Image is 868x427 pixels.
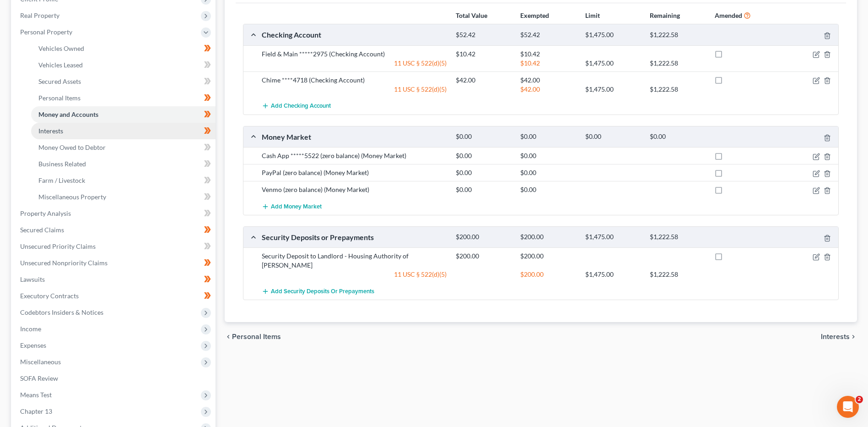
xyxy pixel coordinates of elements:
i: chevron_left [225,333,232,340]
div: Checking Account [257,30,451,39]
a: Money and Accounts [31,106,216,123]
span: Lawsuits [20,275,45,283]
span: Executory Contracts [20,292,79,300]
iframe: Intercom live chat [837,396,859,418]
strong: Total Value [456,11,487,19]
span: Secured Assets [38,77,81,85]
a: Business Related [31,156,216,172]
div: $0.00 [581,132,645,141]
span: Business Related [38,160,86,168]
button: Add Security Deposits or Prepayments [262,283,374,300]
span: Miscellaneous [20,358,61,366]
span: Add Security Deposits or Prepayments [271,288,374,295]
div: $200.00 [451,233,516,241]
div: PayPal (zero balance) (Money Market) [257,168,451,177]
span: Personal Property [20,28,72,36]
div: $0.00 [451,185,516,194]
a: SOFA Review [13,370,216,387]
div: $10.42 [516,49,580,59]
span: Secured Claims [20,226,64,234]
a: Vehicles Owned [31,40,216,57]
span: Vehicles Leased [38,61,83,69]
a: Secured Assets [31,73,216,90]
strong: Remaining [650,11,680,19]
span: Interests [38,127,63,135]
span: 2 [856,396,863,403]
div: 11 USC § 522(d)(5) [257,270,451,279]
div: Chime ****4718 (Checking Account) [257,76,451,85]
div: $0.00 [516,132,580,141]
div: Cash App *****5522 (zero balance) (Money Market) [257,151,451,160]
span: Money Owed to Debtor [38,143,106,151]
div: $1,222.58 [645,85,710,94]
span: Add Money Market [271,203,322,210]
a: Property Analysis [13,205,216,222]
div: Field & Main *****2975 (Checking Account) [257,49,451,59]
span: Farm / Livestock [38,176,85,184]
div: $0.00 [451,151,516,160]
div: $200.00 [516,252,580,261]
div: $200.00 [516,233,580,241]
div: $1,475.00 [581,270,645,279]
button: Add Money Market [262,198,322,215]
strong: Limit [585,11,600,19]
button: chevron_left Personal Items [225,333,281,340]
button: Interests chevron_right [821,333,857,340]
div: $0.00 [516,185,580,194]
div: $42.00 [516,76,580,85]
span: Unsecured Nonpriority Claims [20,259,108,267]
div: $1,475.00 [581,31,645,39]
div: $0.00 [645,132,710,141]
span: Personal Items [232,333,281,340]
a: Miscellaneous Property [31,189,216,205]
div: Money Market [257,132,451,142]
div: $1,222.58 [645,59,710,68]
span: Expenses [20,341,46,349]
span: Codebtors Insiders & Notices [20,308,103,316]
div: $200.00 [451,252,516,261]
div: $0.00 [516,151,580,160]
a: Farm / Livestock [31,172,216,189]
a: Lawsuits [13,271,216,288]
i: chevron_right [850,333,857,340]
a: Vehicles Leased [31,57,216,73]
span: Chapter 13 [20,407,52,415]
div: $1,222.58 [645,31,710,39]
span: Property Analysis [20,209,71,217]
div: Venmo (zero balance) (Money Market) [257,185,451,194]
div: $42.00 [451,76,516,85]
span: Miscellaneous Property [38,193,106,201]
a: Executory Contracts [13,288,216,304]
span: Real Property [20,11,59,19]
div: Security Deposits or Prepayments [257,232,451,242]
span: Interests [821,333,850,340]
div: $1,475.00 [581,233,645,241]
a: Personal Items [31,90,216,106]
span: SOFA Review [20,374,58,382]
a: Money Owed to Debtor [31,139,216,156]
div: $1,222.58 [645,233,710,241]
span: Unsecured Priority Claims [20,242,96,250]
strong: Exempted [520,11,549,19]
a: Unsecured Nonpriority Claims [13,255,216,271]
div: Security Deposit to Landlord - Housing Authority of [PERSON_NAME] [257,252,451,270]
a: Secured Claims [13,222,216,238]
span: Personal Items [38,94,81,102]
a: Unsecured Priority Claims [13,238,216,255]
div: $42.00 [516,85,580,94]
strong: Amended [715,11,742,19]
div: $0.00 [516,168,580,177]
a: Interests [31,123,216,139]
span: Money and Accounts [38,110,98,118]
div: 11 USC § 522(d)(5) [257,59,451,68]
button: Add Checking Account [262,98,331,115]
div: $10.42 [516,59,580,68]
div: $1,222.58 [645,270,710,279]
div: $10.42 [451,49,516,59]
div: $0.00 [451,132,516,141]
span: Means Test [20,391,52,399]
div: $52.42 [451,31,516,39]
div: $200.00 [516,270,580,279]
div: 11 USC § 522(d)(5) [257,85,451,94]
div: $0.00 [451,168,516,177]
